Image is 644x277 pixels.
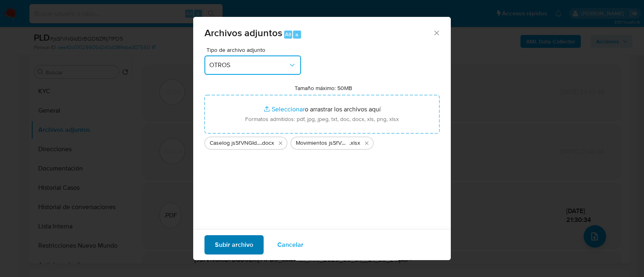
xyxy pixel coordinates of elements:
[433,29,440,36] button: Cerrar
[276,138,285,148] button: Eliminar Caselog jsSfVNGIdDrBQD6ZRIj71PD9_2025_08_19_10_21_50.docx
[204,235,264,254] button: Subir archivo
[277,236,303,254] span: Cancelar
[215,236,253,254] span: Subir archivo
[206,47,303,53] span: Tipo de archivo adjunto
[267,235,314,254] button: Cancelar
[204,55,301,75] button: OTROS
[295,31,298,38] span: a
[204,26,282,40] span: Archivos adjuntos
[296,139,349,147] span: Movimientos jsSfVNGIdDrBQD6ZRIj71PD9_2025_08_19_10_21_50
[295,84,352,92] label: Tamaño máximo: 50MB
[261,139,274,147] span: .docx
[285,31,291,38] span: Alt
[210,139,261,147] span: Caselog jsSfVNGIdDrBQD6ZRIj71PD9_2025_08_19_10_21_50
[349,139,360,147] span: .xlsx
[209,61,288,69] span: OTROS
[362,138,372,148] button: Eliminar Movimientos jsSfVNGIdDrBQD6ZRIj71PD9_2025_08_19_10_21_50.xlsx
[204,133,440,150] ul: Archivos seleccionados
